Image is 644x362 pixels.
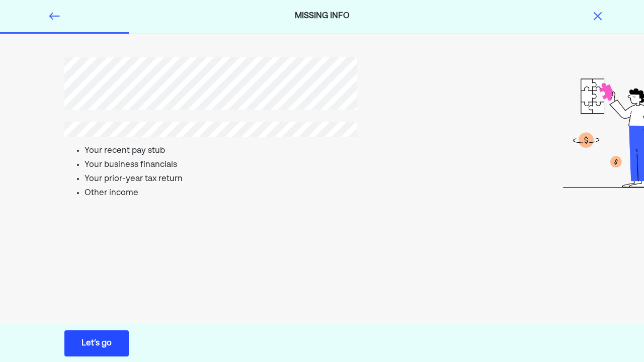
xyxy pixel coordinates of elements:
div: Let’s go [82,337,112,349]
button: Let’s go [64,330,129,356]
li: Your business financials [85,159,476,171]
li: Other income [85,187,476,199]
li: Your prior-year tax return [85,173,476,185]
li: Your recent pay stub [85,145,476,157]
div: MISSING INFO [229,10,415,22]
